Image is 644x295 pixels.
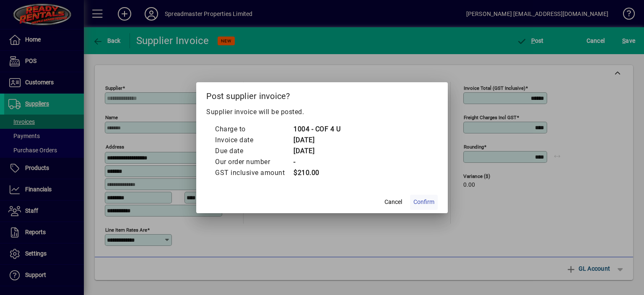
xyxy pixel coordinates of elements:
td: 1004 - COF 4 U [293,124,340,135]
td: GST inclusive amount [215,167,293,178]
p: Supplier invoice will be posted. [206,107,438,117]
button: Confirm [410,195,438,210]
td: Our order number [215,157,293,167]
td: Invoice date [215,135,293,146]
td: [DATE] [293,135,340,146]
td: Due date [215,146,293,157]
td: - [293,157,340,167]
td: Charge to [215,124,293,135]
span: Cancel [384,198,402,206]
button: Cancel [380,195,407,210]
td: [DATE] [293,146,340,157]
span: Confirm [413,198,434,206]
h2: Post supplier invoice? [196,82,448,107]
td: $210.00 [293,167,340,178]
